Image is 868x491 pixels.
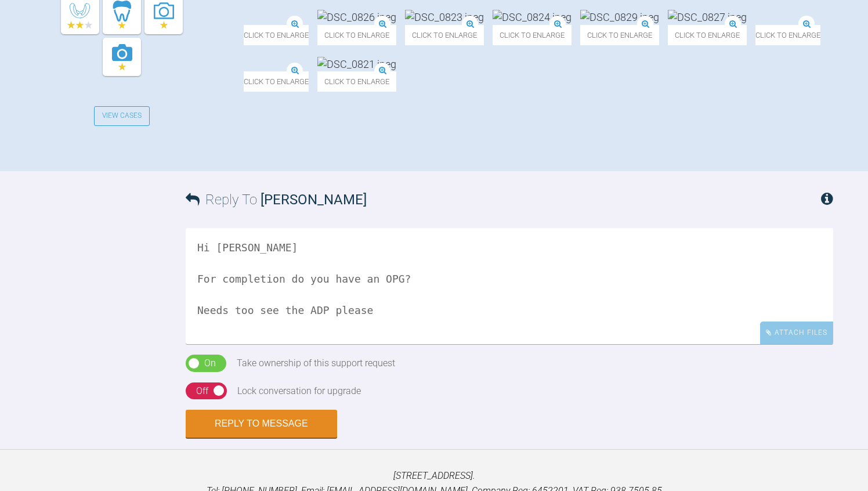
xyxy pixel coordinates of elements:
[237,356,395,371] div: Take ownership of this support request
[317,25,396,45] span: Click to enlarge
[668,10,747,24] img: DSC_0827.jpeg
[405,10,484,24] img: DSC_0823.jpeg
[668,25,747,45] span: Click to enlarge
[186,228,833,344] textarea: Hi [PERSON_NAME] For completion do you have an OPG? Needs too see the ADP please
[493,25,572,45] span: Click to enlarge
[94,106,150,126] a: View Cases
[237,384,361,399] div: Lock conversation for upgrade
[317,10,396,24] img: DSC_0826.jpeg
[244,25,309,45] span: Click to enlarge
[760,322,833,344] div: Attach Files
[186,410,337,438] button: Reply to Message
[244,71,309,92] span: Click to enlarge
[261,192,367,208] span: [PERSON_NAME]
[204,356,216,371] div: On
[317,57,396,71] img: DSC_0821.jpeg
[493,10,572,24] img: DSC_0824.jpeg
[755,25,820,45] span: Click to enlarge
[196,384,208,399] div: Off
[580,25,659,45] span: Click to enlarge
[186,189,367,211] h3: Reply To
[580,10,659,24] img: DSC_0829.jpeg
[317,71,396,92] span: Click to enlarge
[405,25,484,45] span: Click to enlarge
